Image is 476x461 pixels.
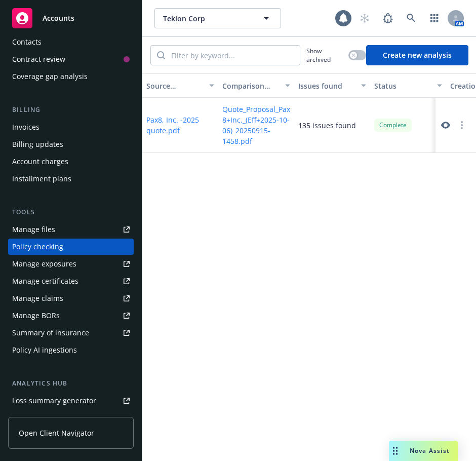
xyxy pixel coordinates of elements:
[8,342,134,358] a: Policy AI ingestions
[8,290,134,306] a: Manage claims
[12,256,76,272] div: Manage exposures
[12,239,63,255] div: Policy checking
[8,256,134,272] a: Manage exposures
[12,171,71,187] div: Installment plans
[8,4,134,32] a: Accounts
[43,14,74,22] span: Accounts
[374,119,412,131] div: Complete
[294,73,370,98] button: Issues found
[424,8,445,28] a: Switch app
[142,73,218,98] button: Source document
[401,8,421,28] a: Search
[146,81,203,91] div: Source document
[370,73,446,98] button: Status
[154,8,281,28] button: Tekion Corp
[146,114,214,136] button: Pax8, Inc. -2025 quote.pdf
[12,119,39,135] div: Invoices
[12,342,77,358] div: Policy AI ingestions
[12,68,88,85] div: Coverage gap analysis
[298,81,355,91] div: Issues found
[8,308,134,324] a: Manage BORs
[19,428,94,438] span: Open Client Navigator
[8,221,134,238] a: Manage files
[12,290,63,306] div: Manage claims
[8,51,134,67] a: Contract review
[12,273,78,289] div: Manage certificates
[410,446,450,455] span: Nova Assist
[12,51,65,67] div: Contract review
[298,120,356,131] div: 135 issues found
[165,46,300,65] input: Filter by keyword...
[8,325,134,341] a: Summary of insurance
[222,81,279,91] div: Comparison document
[8,273,134,289] a: Manage certificates
[374,81,431,91] div: Status
[163,13,251,24] span: Tekion Corp
[8,68,134,85] a: Coverage gap analysis
[12,325,89,341] div: Summary of insurance
[8,119,134,135] a: Invoices
[12,308,60,324] div: Manage BORs
[12,221,55,238] div: Manage files
[8,239,134,255] a: Policy checking
[12,153,68,170] div: Account charges
[8,136,134,152] a: Billing updates
[218,73,294,98] button: Comparison document
[389,441,458,461] button: Nova Assist
[8,153,134,170] a: Account charges
[378,8,398,28] a: Report a Bug
[306,47,344,64] span: Show archived
[12,34,42,50] div: Contacts
[222,104,290,146] button: Quote_Proposal_Pax8+Inc._(Eff+2025-10-06)_20250915-1458.pdf
[354,8,375,28] a: Start snowing
[12,393,96,409] div: Loss summary generator
[12,136,63,152] div: Billing updates
[8,207,134,217] div: Tools
[8,378,134,389] div: Analytics hub
[8,34,134,50] a: Contacts
[8,105,134,115] div: Billing
[8,171,134,187] a: Installment plans
[389,441,402,461] div: Drag to move
[8,393,134,409] a: Loss summary generator
[366,45,468,65] button: Create new analysis
[157,51,165,59] svg: Search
